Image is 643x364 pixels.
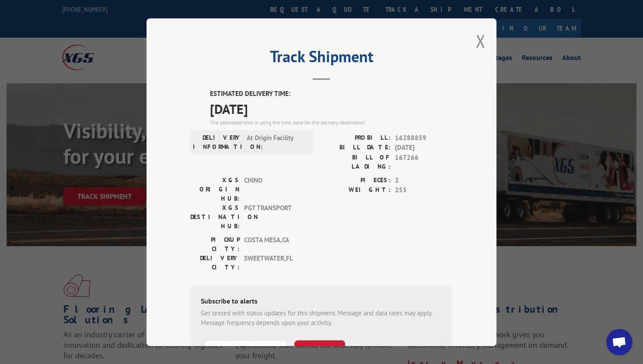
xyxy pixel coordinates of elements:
[294,340,345,358] button: SUBSCRIBE
[244,175,303,203] span: CHINO
[395,133,453,143] span: 16288859
[210,99,453,118] span: [DATE]
[395,185,453,195] span: 255
[190,203,240,230] label: XGS DESTINATION HUB:
[190,253,240,272] label: DELIVERY CITY:
[321,175,391,185] label: PIECES:
[476,29,486,53] button: Close modal
[247,133,306,151] span: At Origin Facility
[395,143,453,153] span: [DATE]
[244,235,303,253] span: COSTA MESA , CA
[190,175,240,203] label: XGS ORIGIN HUB:
[210,118,453,126] div: The estimated time is using the time zone for the delivery destination.
[210,89,453,99] label: ESTIMATED DELIVERY TIME:
[395,152,453,171] span: 167266
[606,329,633,355] div: Open chat
[201,308,442,328] div: Get texted with status updates for this shipment. Message and data rates may apply. Message frequ...
[201,295,442,308] div: Subscribe to alerts
[321,133,391,143] label: PROBILL:
[321,152,391,171] label: BILL OF LADING:
[321,185,391,195] label: WEIGHT:
[244,203,303,230] span: PGT TRANSPORT
[244,253,303,272] span: SWEETWATER , FL
[193,133,242,151] label: DELIVERY INFORMATION:
[190,50,453,67] h2: Track Shipment
[395,175,453,185] span: 2
[204,340,287,358] input: Phone Number
[190,235,240,253] label: PICKUP CITY:
[321,143,391,153] label: BILL DATE:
